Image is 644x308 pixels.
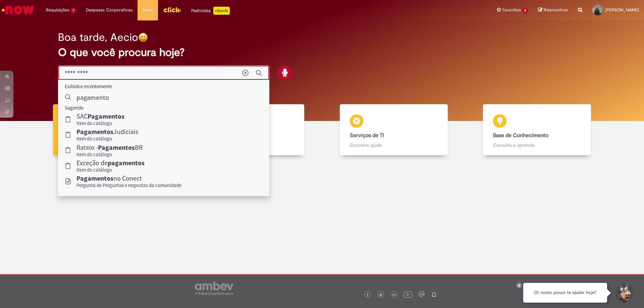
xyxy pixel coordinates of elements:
b: Base de Conhecimento [493,132,548,139]
div: Oi, como posso te ajudar hoje? [523,283,607,303]
span: More [143,7,153,13]
a: Serviços de TI Encontre ajuda [322,104,466,156]
span: Requisições [46,7,69,13]
img: logo_footer_linkedin.png [392,293,396,297]
p: Consulte e aprenda [493,142,581,148]
img: logo_footer_ambev_rotulo_gray.png [195,282,233,295]
h2: Boa tarde, Aecio [58,32,138,43]
span: Favoritos [502,7,521,13]
img: logo_footer_facebook.png [366,293,369,297]
img: happy-face.png [138,33,148,42]
p: +GenAi [213,7,230,15]
img: logo_footer_youtube.png [404,290,412,299]
span: Despesas Corporativas [86,7,132,13]
h2: O que você procura hoje? [58,47,586,58]
b: Serviços de TI [350,132,384,139]
img: logo_footer_twitter.png [379,293,382,297]
span: 1 [71,8,76,13]
img: ServiceNow [1,3,35,17]
a: Tirar dúvidas Tirar dúvidas com Lupi Assist e Gen Ai [35,104,179,156]
a: Base de Conhecimento Consulte e aprenda [466,104,609,156]
p: Encontre ajuda [350,142,438,148]
a: Rascunhos [538,7,568,13]
img: click_logo_yellow_360x200.png [163,5,181,15]
button: Iniciar Conversa de Suporte [614,283,634,303]
span: Rascunhos [544,7,568,13]
img: logo_footer_workplace.png [419,291,425,297]
img: logo_footer_naosei.png [431,291,437,297]
div: Padroniza [191,7,230,15]
span: 5 [522,8,528,13]
span: [PERSON_NAME] [605,7,639,13]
